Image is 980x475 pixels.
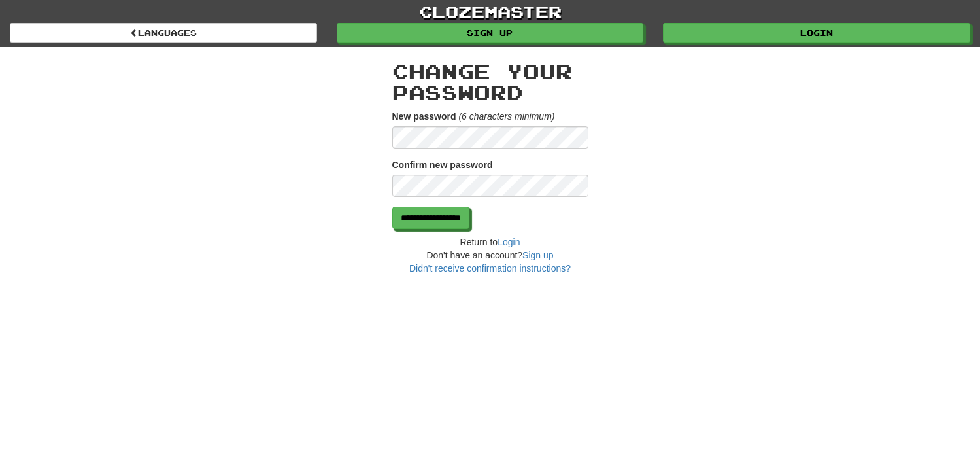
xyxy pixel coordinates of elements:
label: New password [392,110,456,123]
h2: Change your password [392,60,588,103]
a: Didn't receive confirmation instructions? [409,263,571,273]
a: Login [663,23,970,43]
em: (6 characters minimum) [458,111,554,122]
a: Sign up [522,250,553,260]
a: Login [498,237,520,247]
a: Languages [10,23,317,43]
a: Sign up [337,23,644,43]
div: Return to Don't have an account? [392,236,588,275]
label: Confirm new password [392,158,493,171]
